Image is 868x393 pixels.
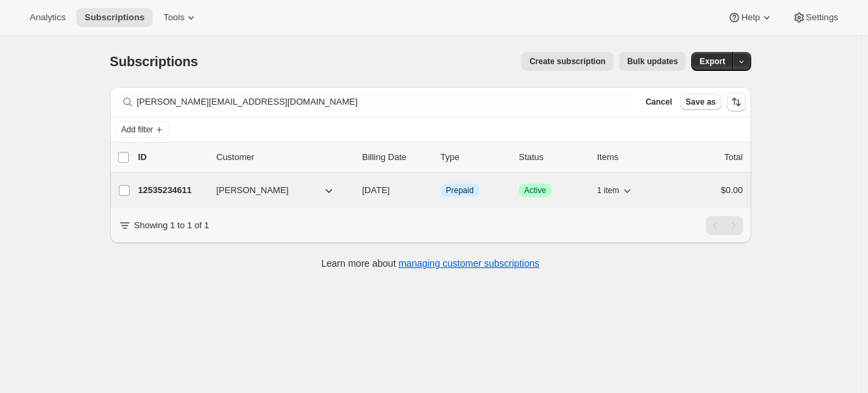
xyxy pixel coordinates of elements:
[76,8,153,27] button: Subscriptions
[362,151,430,164] p: Billing Date
[699,56,725,67] span: Export
[398,258,539,269] a: managing customer subscriptions
[163,12,184,23] span: Tools
[121,124,153,135] span: Add filter
[137,93,632,111] input: Filter subscribers
[741,12,759,23] span: Help
[724,151,742,164] p: Total
[597,181,634,200] button: 1 item
[627,56,678,67] span: Bulk updates
[721,185,743,195] span: $0.00
[138,181,743,200] div: 12535234611[PERSON_NAME][DATE]InfoPrepaidSuccessActive1 item$0.00
[138,151,206,164] p: ID
[524,185,547,196] span: Active
[784,8,846,27] button: Settings
[597,151,665,164] div: Items
[138,184,206,197] p: 12535234611
[441,151,508,164] div: Type
[321,257,539,270] p: Learn more about
[362,185,390,195] span: [DATE]
[706,216,743,235] nav: Pagination
[446,185,474,196] span: Prepaid
[640,94,677,110] button: Cancel
[686,97,716,107] span: Save as
[519,151,587,164] p: Status
[138,151,743,164] div: IDCustomerBilling DateTypeStatusItemsTotal
[619,52,686,71] button: Bulk updates
[597,185,620,196] span: 1 item
[645,97,672,107] span: Cancel
[134,219,209,232] p: Showing 1 to 1 of 1
[155,8,206,27] button: Tools
[680,94,722,110] button: Save as
[727,93,746,111] button: Sort the results
[521,52,614,71] button: Create subscription
[110,54,198,69] span: Subscriptions
[217,151,352,164] p: Customer
[806,12,838,23] span: Settings
[22,8,74,27] button: Analytics
[84,12,144,23] span: Subscriptions
[217,184,289,197] span: [PERSON_NAME]
[720,8,781,27] button: Help
[115,122,169,138] button: Add filter
[691,52,733,71] button: Export
[30,12,65,23] span: Analytics
[209,180,344,201] button: [PERSON_NAME]
[529,56,605,67] span: Create subscription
